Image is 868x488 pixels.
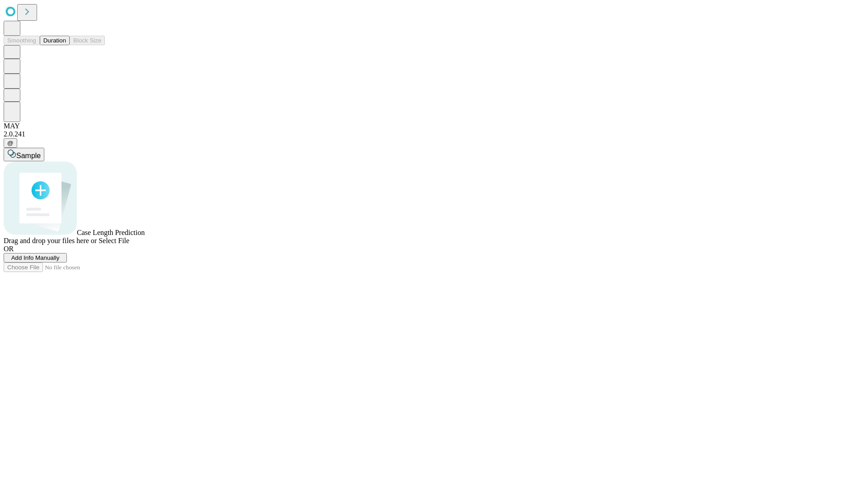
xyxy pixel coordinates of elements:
[4,253,67,263] button: Add Info Manually
[4,237,97,244] span: Drag and drop your files here or
[4,148,44,161] button: Sample
[70,36,105,45] button: Block Size
[4,36,40,45] button: Smoothing
[4,245,14,253] span: OR
[4,122,864,130] div: MAY
[40,36,70,45] button: Duration
[99,237,129,244] span: Select File
[16,152,41,160] span: Sample
[77,229,145,236] span: Case Length Prediction
[7,140,14,146] span: @
[11,254,60,261] span: Add Info Manually
[4,138,17,148] button: @
[4,130,864,138] div: 2.0.241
